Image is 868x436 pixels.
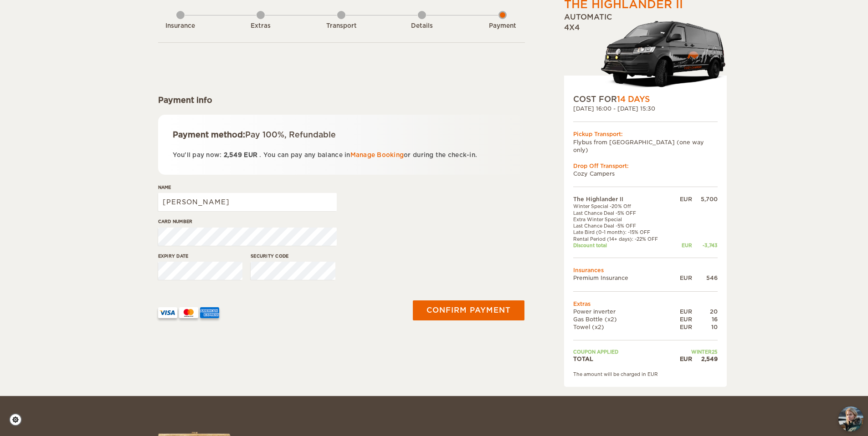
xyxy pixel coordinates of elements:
div: 2,549 [692,355,718,363]
div: Payment method: [173,129,510,140]
div: EUR [673,195,692,203]
div: Insurance [155,22,205,30]
td: Cozy Campers [573,170,718,177]
td: Gas Bottle (x2) [573,315,673,323]
div: -3,743 [692,242,718,248]
td: Power inverter [573,308,673,315]
div: Details [397,22,447,30]
div: EUR [673,323,692,331]
div: Transport [316,22,366,30]
td: Winter Special -20% Off [573,203,673,209]
span: EUR [244,152,257,158]
td: TOTAL [573,355,673,363]
img: VISA [158,307,177,318]
a: Cookie settings [9,413,28,426]
label: Card number [158,218,337,225]
a: Manage Booking [350,152,404,158]
td: Extra Winter Special [573,216,673,223]
img: mastercard [179,307,198,318]
button: chat-button [838,406,863,431]
div: Extras [236,22,286,30]
td: The Highlander II [573,195,673,203]
img: Freyja at Cozy Campers [838,406,863,431]
img: AMEX [200,307,219,318]
div: EUR [673,274,692,282]
div: 20 [692,308,718,315]
td: Discount total [573,242,673,248]
div: Payment info [158,95,525,106]
td: Extras [573,300,718,308]
div: 10 [692,323,718,331]
td: Last Chance Deal -5% OFF [573,223,673,229]
div: EUR [673,308,692,315]
span: 2,549 [224,152,242,158]
div: Pickup Transport: [573,130,718,138]
td: Insurances [573,266,718,274]
div: Payment [478,22,528,30]
td: Premium Insurance [573,274,673,282]
td: WINTER25 [673,349,718,355]
div: EUR [673,242,692,248]
div: 546 [692,274,718,282]
td: Last Chance Deal -5% OFF [573,210,673,216]
td: Rental Period (14+ days): -22% OFF [573,236,673,242]
td: Late Bird (0-1 month): -15% OFF [573,229,673,235]
div: Drop Off Transport: [573,162,718,170]
div: 16 [692,315,718,323]
span: 14 Days [617,95,650,104]
div: EUR [673,315,692,323]
div: [DATE] 16:00 - [DATE] 15:30 [573,105,718,112]
td: Flybus from [GEOGRAPHIC_DATA] (one way only) [573,138,718,154]
span: Pay 100%, Refundable [245,130,336,139]
div: 5,700 [692,195,718,203]
div: The amount will be charged in EUR [573,371,718,377]
td: Coupon applied [573,349,673,355]
div: COST FOR [573,94,718,105]
td: Towel (x2) [573,323,673,331]
label: Name [158,184,337,191]
img: stor-langur-223.png [601,15,727,94]
button: Confirm payment [413,300,524,320]
p: You'll pay now: . You can pay any balance in or during the check-in. [173,150,510,160]
div: Automatic 4x4 [564,12,727,94]
label: Expiry date [158,253,243,259]
div: EUR [673,355,692,363]
label: Security code [251,253,335,259]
